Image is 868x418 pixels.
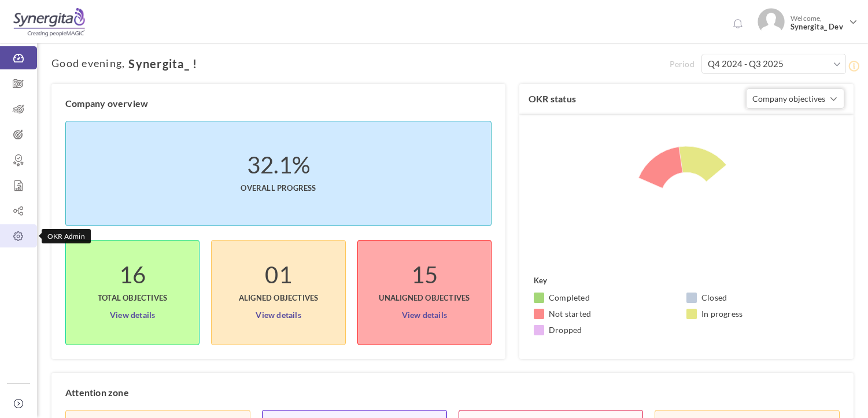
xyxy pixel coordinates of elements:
label: Key [534,275,548,286]
a: Notifications [729,15,747,34]
small: Closed [701,292,727,304]
small: Completed [549,292,590,304]
label: 16 [119,269,146,280]
div: OKR Admin [42,229,91,243]
span: Period [670,58,701,70]
a: View details [110,304,155,322]
small: In progress [701,308,743,320]
a: View details [402,304,447,322]
span: Synergita_ ! [125,57,197,70]
span: Welcome, [785,8,848,37]
img: Photo [758,8,785,35]
button: Company objectives [746,88,844,109]
span: Total objectives [98,280,167,304]
span: Synergita_ Dev [791,23,845,31]
label: 01 [265,269,291,280]
span: UnAligned Objectives [379,280,470,304]
span: Company objectives [752,94,825,103]
label: Company overview [65,98,148,109]
span: Overall progress [241,171,316,194]
img: Logo [13,8,85,36]
a: Photo Welcome,Synergita_ Dev [753,3,862,38]
label: 15 [411,269,438,280]
input: Select Period * [701,54,846,74]
small: Not started [549,308,591,320]
span: Aligned Objectives [239,280,319,304]
small: Dropped [549,324,582,336]
label: 32.1% [247,159,310,171]
a: View details [256,304,301,322]
h1: , [51,57,670,70]
label: Attention zone [65,387,129,398]
label: OKR status [529,93,576,105]
span: Good evening [51,58,122,69]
